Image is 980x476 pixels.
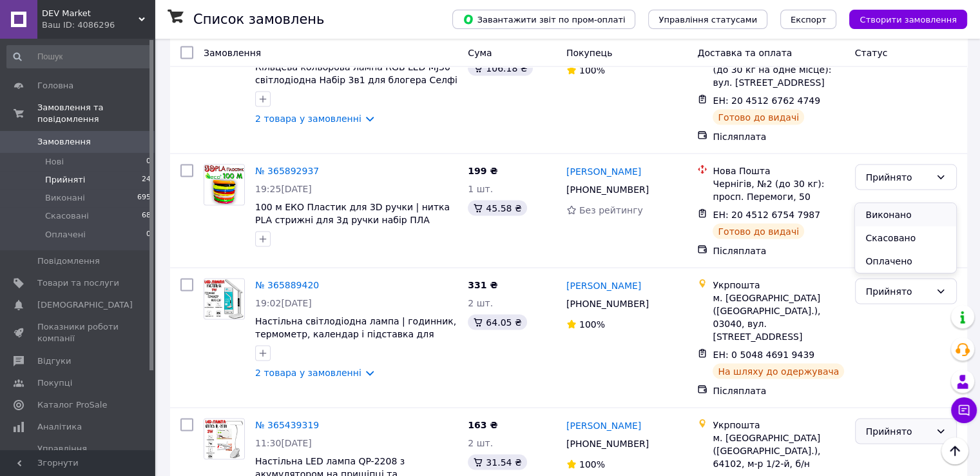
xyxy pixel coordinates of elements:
span: Прийняті [45,174,85,186]
a: № 365889420 [255,280,319,290]
span: Статус [855,48,888,58]
div: [PHONE_NUMBER] [564,181,651,199]
a: № 365892937 [255,166,319,176]
span: Замовлення [204,48,261,58]
div: На шляху до одержувача [713,364,844,379]
a: 2 товара у замовленні [255,114,361,124]
a: Фото товару [204,419,245,460]
button: Чат з покупцем [951,397,977,423]
img: Фото товару [204,279,244,319]
a: 100 м ЕКО Пластик для 3D ручки | нитка PLA стрижні для 3д ручки набір ПЛА пластику для 3д ручки [255,202,450,238]
div: м. [GEOGRAPHIC_DATA] ([GEOGRAPHIC_DATA].), 64102, м-р 1/2-й, б/н [713,431,844,470]
span: 0 [146,229,151,241]
a: № 365439319 [255,420,319,430]
span: Покупці [37,377,72,389]
span: 695 [137,192,151,204]
span: 0 [146,156,151,168]
span: ЕН: 20 4512 6762 4749 [713,95,820,106]
span: Покупець [566,48,612,58]
a: Створити замовлення [836,14,967,24]
a: Фото товару [204,279,245,320]
button: Експорт [780,10,837,29]
span: Відгуки [37,355,71,367]
span: Виконані [45,192,85,204]
span: 2 шт. [468,438,493,448]
div: Нова Пошта [713,164,844,177]
span: Нові [45,156,64,168]
span: 19:25[DATE] [255,184,312,194]
div: Післяплата [713,384,844,397]
input: Пошук [6,45,152,68]
button: Створити замовлення [849,10,967,29]
span: 2 шт. [468,298,493,308]
a: [PERSON_NAME] [566,279,641,292]
div: Післяплата [713,130,844,143]
span: ЕН: 20 4512 6754 7987 [713,210,820,220]
span: 68 [142,210,151,222]
span: Оплачені [45,229,86,241]
span: 163 ₴ [468,420,497,430]
img: Фото товару [204,419,244,459]
h1: Список замовлень [193,12,324,27]
div: 45.58 ₴ [468,201,526,216]
div: м. [GEOGRAPHIC_DATA] ([GEOGRAPHIC_DATA].), 03040, вул. [STREET_ADDRESS] [713,292,844,343]
div: Ваш ID: 4086296 [42,19,155,31]
span: Аналітика [37,421,82,433]
div: Готово до видачі [713,110,804,125]
span: Показники роботи компанії [37,321,119,344]
span: Каталог ProSale [37,399,107,411]
span: Створити замовлення [860,15,957,25]
span: Управління сайтом [37,443,119,466]
span: 1 шт. [468,184,493,194]
span: Без рейтингу [579,205,643,215]
div: 64.05 ₴ [468,315,526,330]
div: Післяплата [713,244,844,257]
li: Виконано [855,203,956,226]
span: Повідомлення [37,255,100,267]
div: [PHONE_NUMBER] [564,295,651,313]
span: 331 ₴ [468,280,497,290]
button: Завантажити звіт по пром-оплаті [452,10,635,29]
div: Прийнято [866,170,930,184]
span: Доставка та оплата [697,48,792,58]
button: Наверх [941,437,968,464]
div: Готово до видачі [713,224,804,239]
span: 11:30[DATE] [255,438,312,448]
a: [PERSON_NAME] [566,165,641,178]
div: Укрпошта [713,279,844,292]
span: 199 ₴ [468,166,497,176]
span: 100% [579,65,605,75]
a: Фото товару [204,164,245,206]
span: [DEMOGRAPHIC_DATA] [37,299,133,311]
span: 19:02[DATE] [255,298,312,308]
li: Скасовано [855,226,956,250]
span: Замовлення та повідомлення [37,102,155,125]
button: Управління статусами [648,10,767,29]
div: 106.18 ₴ [468,61,532,76]
span: Замовлення [37,136,91,148]
span: Скасовані [45,210,89,222]
span: Товари та послуги [37,277,119,289]
span: Завантажити звіт по пром-оплаті [463,14,625,25]
a: Кільцева кольорова лампа RGB LED MJ30 світлодіодна Набір 3в1 для блогера Cелфі кільце зі штативом... [255,62,457,98]
div: Укрпошта [713,419,844,431]
a: Настільна світлодіодна лампа | годинник, термометр, календар і підставка для телефона LED Table L... [255,316,456,365]
div: 31.54 ₴ [468,455,526,470]
li: Оплачено [855,250,956,273]
span: Експорт [791,15,827,25]
span: 100% [579,319,605,330]
img: Фото товару [204,165,244,205]
div: Прийнято [866,424,930,439]
div: Прийнято [866,284,930,299]
span: 24 [142,174,151,186]
a: 2 товара у замовленні [255,368,361,378]
span: Cума [468,48,492,58]
div: Чернігів, №2 (до 30 кг): просп. Перемоги, 50 [713,177,844,203]
span: Головна [37,80,73,92]
span: DEV Market [42,8,139,19]
span: 100% [579,459,605,470]
div: [PHONE_NUMBER] [564,435,651,453]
